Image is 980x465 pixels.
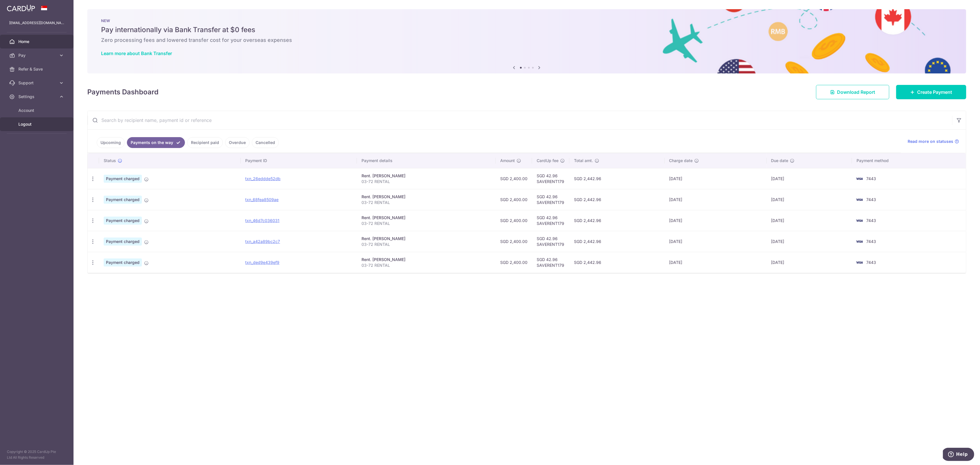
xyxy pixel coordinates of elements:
span: 7443 [866,260,876,265]
td: [DATE] [665,168,767,189]
td: SGD 42.96 SAVERENT179 [532,210,569,231]
td: [DATE] [767,168,852,189]
td: SGD 2,442.96 [569,252,665,273]
td: SGD 2,400.00 [496,189,532,210]
td: SGD 42.96 SAVERENT179 [532,168,569,189]
div: Rent. [PERSON_NAME] [362,173,491,179]
a: Create Payment [896,85,966,99]
td: SGD 42.96 SAVERENT179 [532,252,569,273]
a: txn_68fea8509ae [245,197,279,202]
span: Payment charged [104,217,142,225]
p: 03-72 RENTAL [362,200,491,205]
p: [EMAIL_ADDRESS][DOMAIN_NAME] [9,20,64,26]
a: Upcoming [97,137,125,148]
span: Pay [18,52,56,58]
td: SGD 2,442.96 [569,189,665,210]
span: Status [104,158,116,164]
h6: Zero processing fees and lowered transfer cost for your overseas expenses [101,37,952,44]
a: txn_ded9e439ef9 [245,260,279,265]
img: Bank transfer banner [87,9,966,73]
span: Download Report [837,89,875,96]
p: 03-72 RENTAL [362,221,491,226]
div: Rent. [PERSON_NAME] [362,194,491,200]
a: Overdue [225,137,250,148]
th: Payment details [357,153,496,168]
a: Download Report [816,85,889,99]
h5: Pay internationally via Bank Transfer at $0 fees [101,25,952,34]
span: Home [18,39,56,44]
a: Cancelled [252,137,279,148]
td: [DATE] [767,252,852,273]
td: SGD 42.96 SAVERENT179 [532,189,569,210]
td: SGD 2,442.96 [569,168,665,189]
img: Bank Card [854,217,865,224]
span: 7443 [866,239,876,244]
span: Settings [18,94,56,100]
td: SGD 2,400.00 [496,168,532,189]
a: txn_46d7c036031 [245,218,279,223]
a: Learn more about Bank Transfer [101,50,172,56]
a: txn_26eddde52db [245,176,281,181]
img: CardUp [7,5,35,11]
p: 03-72 RENTAL [362,179,491,184]
span: Create Payment [917,89,952,96]
span: Due date [771,158,788,164]
div: Rent. [PERSON_NAME] [362,215,491,221]
img: Bank Card [854,175,865,182]
td: SGD 2,442.96 [569,210,665,231]
span: Payment charged [104,196,142,204]
img: Bank Card [854,238,865,245]
td: SGD 42.96 SAVERENT179 [532,231,569,252]
input: Search by recipient name, payment id or reference [88,111,952,129]
td: [DATE] [767,231,852,252]
a: Payments on the way [127,137,185,148]
p: 03-72 RENTAL [362,242,491,247]
img: Bank Card [854,196,865,203]
td: SGD 2,400.00 [496,252,532,273]
span: 7443 [866,197,876,202]
span: Charge date [669,158,693,164]
span: 7443 [866,218,876,223]
td: [DATE] [767,189,852,210]
a: Recipient paid [187,137,223,148]
img: Bank Card [854,259,865,266]
span: Logout [18,121,56,127]
span: Read more on statuses [908,139,953,144]
th: Payment ID [241,153,357,168]
th: Payment method [852,153,966,168]
td: [DATE] [665,189,767,210]
a: Read more on statuses [908,139,959,144]
td: [DATE] [767,210,852,231]
span: Account [18,108,56,113]
td: [DATE] [665,210,767,231]
td: [DATE] [665,231,767,252]
span: 7443 [866,176,876,181]
td: SGD 2,400.00 [496,231,532,252]
h4: Payments Dashboard [87,87,158,97]
div: Rent. [PERSON_NAME] [362,236,491,242]
span: Amount [500,158,515,164]
span: Payment charged [104,175,142,183]
p: NEW [101,18,952,23]
iframe: Opens a widget where you can find more information [943,448,974,462]
span: Refer & Save [18,66,56,72]
td: [DATE] [665,252,767,273]
td: SGD 2,400.00 [496,210,532,231]
span: Payment charged [104,258,142,266]
div: Rent. [PERSON_NAME] [362,257,491,262]
td: SGD 2,442.96 [569,231,665,252]
a: txn_a42a89bc2c7 [245,239,280,244]
span: Payment charged [104,238,142,246]
span: Total amt. [574,158,593,164]
span: Support [18,80,56,86]
p: 03-72 RENTAL [362,262,491,268]
span: CardUp fee [537,158,558,164]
